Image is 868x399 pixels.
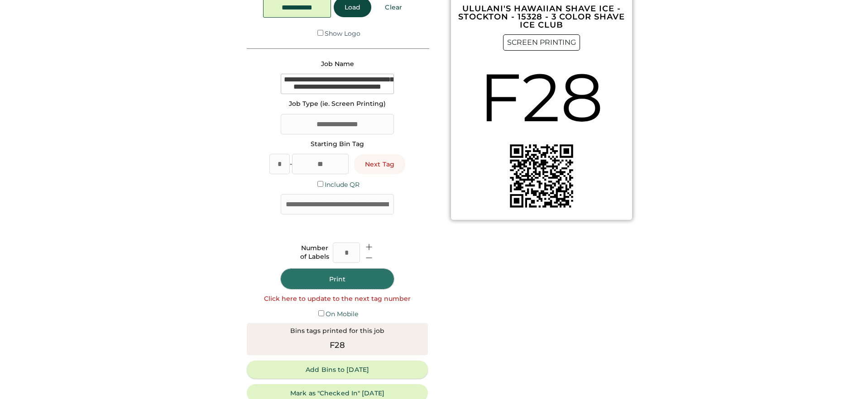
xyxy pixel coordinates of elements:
[354,154,405,174] button: Next Tag
[326,310,358,318] label: On Mobile
[503,34,580,51] div: SCREEN PRINTING
[264,294,411,304] div: Click here to update to the next tag number
[300,244,329,261] div: Number of Labels
[281,269,394,289] button: Print
[289,100,386,109] div: Job Type (ie. Screen Printing)
[325,29,360,38] label: Show Logo
[321,60,354,69] div: Job Name
[290,160,292,169] div: -
[247,361,428,379] button: Add Bins to [DATE]
[330,339,345,351] div: F28
[311,140,364,149] div: Starting Bin Tag
[479,51,604,144] div: F28
[325,180,360,189] label: Include QR
[456,5,627,29] div: ULULANI'S HAWAIIAN SHAVE ICE - STOCKTON - 15328 - 3 COLOR SHAVE ICE CLUB
[290,327,384,336] div: Bins tags printed for this job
